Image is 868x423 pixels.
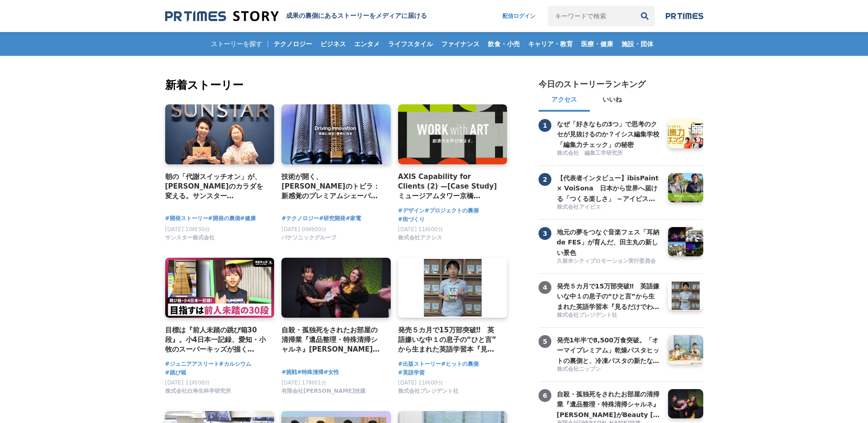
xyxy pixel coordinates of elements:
[539,335,551,348] span: 5
[557,335,661,364] a: 発売1年半で8,500万食突破。「オーマイプレミアム」乾燥パスタヒットの裏側と、冷凍パスタの新たな挑戦。徹底的な消費者起点で「おいしさ」を追求するニップンの歩み
[557,227,661,258] h3: 地元の夢をつなぐ音楽フェス「耳納 de FES」が育んだ、田主丸の新しい景色
[165,360,219,369] a: #ジュニアアスリート
[557,173,661,202] a: 【代表者インタビュー】ibisPaint × VoiSona 日本から世界へ届ける「つくる楽しさ」 ～アイビスがテクノスピーチと挑戦する、新しい創作文化の形成～
[557,257,656,265] span: 久留米シティプロモーション実行委員会
[441,360,479,369] a: #ヒットの裏側
[493,6,545,26] a: 配信ログイン
[165,237,215,243] a: サンスター株式会社
[557,389,661,418] a: 自殺・孤独死をされたお部屋の清掃業『遺品整理・特殊清掃シャルネ』[PERSON_NAME]がBeauty [GEOGRAPHIC_DATA][PERSON_NAME][GEOGRAPHIC_DA...
[398,237,442,243] a: 株式会社アクシス
[557,119,661,148] a: なぜ「好きなもの3つ」で思考のクセが見抜けるのか？イシス編集学校「編集力チェック」の秘密
[286,12,427,20] h1: 成果の裏側にあるストーリーをメディアに届ける
[384,40,437,48] span: ライフスタイル
[319,214,345,223] a: #研究開発
[281,380,327,386] span: [DATE] 17時01分
[398,325,500,355] a: 発売５カ月で15万部突破‼ 英語嫌いな中１の息子の“ひと言”から生まれた英語学習本『見るだけでわかる‼ 英語ピクト図鑑』異例ヒットの要因
[281,237,336,243] a: パナソニックグループ
[398,215,425,224] a: #街づくり
[165,380,210,386] span: [DATE] 11時00分
[437,32,483,56] a: ファイナンス
[557,119,661,150] h3: なぜ「好きなもの3つ」で思考のクセが見抜けるのか？イシス編集学校「編集力チェック」の秘密
[281,214,319,223] a: #テクノロジー
[548,6,635,26] input: キーワードで検索
[281,172,383,201] h4: 技術が開く、[PERSON_NAME]のトビラ：新感覚のプレミアムシェーバー「ラムダッシュ パームイン」
[350,40,383,48] span: エンタメ
[165,172,267,201] h4: 朝の「代謝スイッチオン」が、[PERSON_NAME]のカラダを変える。サンスター「[GEOGRAPHIC_DATA]」から生まれた、新しい健康飲料の開発舞台裏
[323,368,339,377] span: #女性
[557,227,661,256] a: 地元の夢をつなぐ音楽フェス「耳納 de FES」が育んだ、田主丸の新しい景色
[165,77,509,93] h2: 新着ストーリー
[345,214,361,223] span: #家電
[165,214,208,223] a: #開発ストーリー
[557,149,661,158] a: 株式会社 編集工学研究所
[557,335,661,366] h3: 発売1年半で8,500万食突破。「オーマイプレミアム」乾燥パスタヒットの裏側と、冷凍パスタの新たな挑戦。徹底的な消費者起点で「おいしさ」を追求するニップンの歩み
[557,311,661,320] a: 株式会社プレジデント社
[539,227,551,240] span: 3
[524,32,577,56] a: キャリア・教育
[281,387,366,395] span: 有限会社[PERSON_NAME]技建
[398,360,441,369] a: #出版ストーリー
[484,32,523,56] a: 飲食・小売
[577,40,617,48] span: 医療・健康
[297,368,323,377] a: #特殊清掃
[165,390,231,396] a: 株式会社白寿生科学研究所
[398,206,425,215] a: #デザイン
[557,203,661,212] a: 株式会社アイビス
[281,368,297,377] span: #挑戦
[398,380,443,386] span: [DATE] 11時00分
[557,173,661,204] h3: 【代表者インタビュー】ibisPaint × VoiSona 日本から世界へ届ける「つくる楽しさ」 ～アイビスがテクノスピーチと挑戦する、新しい創作文化の形成～
[398,226,443,233] span: [DATE] 11時00分
[165,387,231,395] span: 株式会社白寿生科学研究所
[577,32,617,56] a: 医療・健康
[398,172,500,201] a: AXIS Capability for Clients (2) —[Case Study] ミュージアムタワー京橋 「WORK with ART」
[398,369,425,377] a: #英語学習
[539,389,551,402] span: 6
[425,206,479,215] a: #プロジェクトの裏側
[384,32,437,56] a: ライフスタイル
[270,40,316,48] span: テクノロジー
[398,390,458,396] a: 株式会社プレジデント社
[618,32,657,56] a: 施設・団体
[165,369,186,377] a: #跳び箱
[539,281,551,294] span: 4
[165,234,215,242] span: サンスター株式会社
[557,311,617,319] span: 株式会社プレジデント社
[165,325,267,355] a: 目標は『前人未踏の跳び箱30段』。小4日本一記録、愛知・小牧のスーパーキッズが描く[PERSON_NAME]とは？
[557,389,661,420] h3: 自殺・孤独死をされたお部屋の清掃業『遺品整理・特殊清掃シャルネ』[PERSON_NAME]がBeauty [GEOGRAPHIC_DATA][PERSON_NAME][GEOGRAPHIC_DA...
[281,234,336,242] span: パナソニックグループ
[618,40,657,48] span: 施設・団体
[635,6,655,26] button: 検索
[165,10,279,22] img: 成果の裏側にあるストーリーをメディアに届ける
[317,32,350,56] a: ビジネス
[437,40,483,48] span: ファイナンス
[165,226,210,233] span: [DATE] 10時30分
[666,12,703,20] img: prtimes
[219,360,251,369] span: #カルシウム
[557,365,601,373] span: 株式会社ニップン
[281,390,366,396] a: 有限会社[PERSON_NAME]技建
[557,149,623,157] span: 株式会社 編集工学研究所
[281,325,383,355] a: 自殺・孤独死をされたお部屋の清掃業『遺品整理・特殊清掃シャルネ』[PERSON_NAME]がBeauty [GEOGRAPHIC_DATA][PERSON_NAME][GEOGRAPHIC_DA...
[240,214,256,223] a: #健康
[524,40,577,48] span: キャリア・教育
[281,226,327,233] span: [DATE] 09時00分
[208,214,240,223] a: #開発の裏側
[557,365,661,374] a: 株式会社ニップン
[539,119,551,132] span: 1
[165,10,427,22] a: 成果の裏側にあるストーリーをメディアに届ける 成果の裏側にあるストーリーをメディアに届ける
